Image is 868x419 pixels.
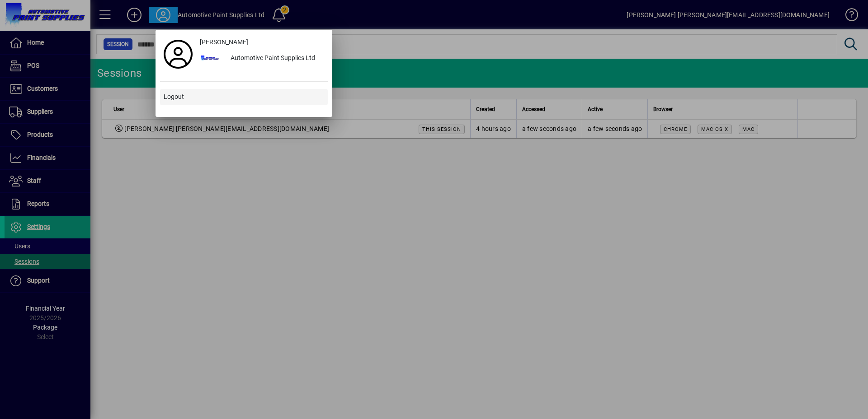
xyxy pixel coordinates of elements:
a: Profile [160,46,196,62]
span: Logout [164,92,184,102]
a: [PERSON_NAME] [196,34,328,51]
span: [PERSON_NAME] [200,37,248,47]
button: Automotive Paint Supplies Ltd [196,51,328,67]
button: Logout [160,89,328,105]
div: Automotive Paint Supplies Ltd [223,51,328,67]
